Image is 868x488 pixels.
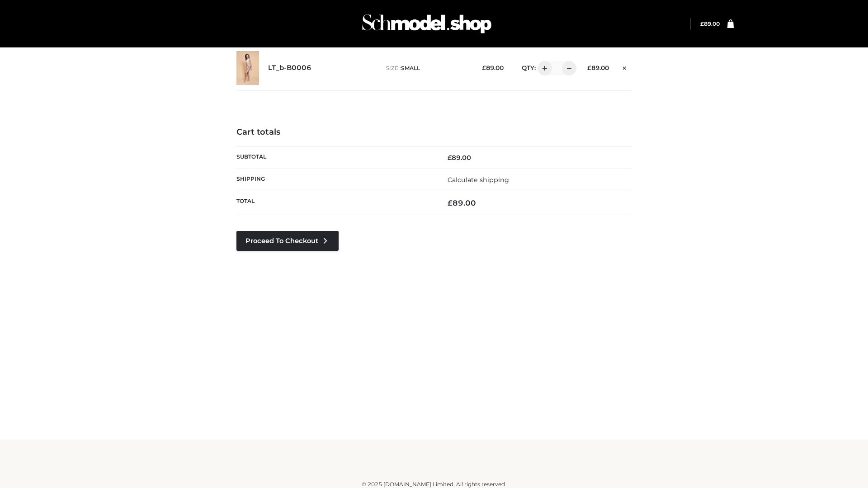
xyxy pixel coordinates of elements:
a: LT_b-B0006 [268,64,311,72]
span: £ [587,64,591,71]
bdi: 89.00 [587,64,609,71]
p: size : [386,64,468,72]
span: £ [448,154,452,162]
span: £ [482,64,486,71]
span: £ [448,198,453,207]
th: Subtotal [236,146,434,169]
th: Shipping [236,169,434,191]
span: £ [700,20,704,27]
a: Calculate shipping [448,176,509,184]
div: QTY: [513,61,573,75]
span: SMALL [401,65,420,71]
bdi: 89.00 [700,20,720,27]
bdi: 89.00 [448,198,476,207]
h4: Cart totals [236,127,632,137]
a: Proceed to Checkout [236,231,339,251]
th: Total [236,191,434,215]
bdi: 89.00 [482,64,504,71]
a: Remove this item [618,61,632,73]
img: Schmodel Admin 964 [359,6,495,42]
a: £89.00 [700,20,720,27]
bdi: 89.00 [448,154,471,162]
